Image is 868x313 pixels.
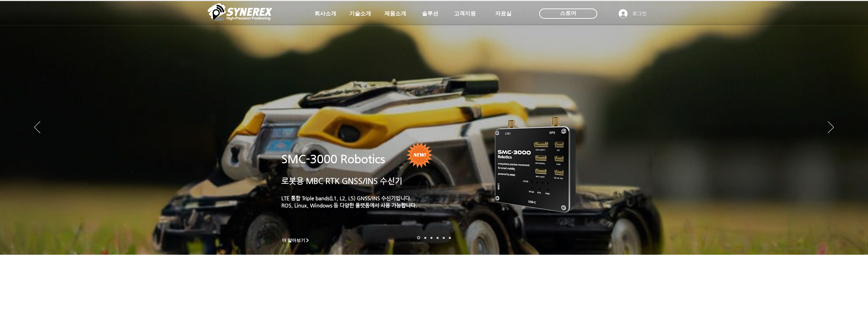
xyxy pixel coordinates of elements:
[314,10,336,17] span: 회사소개
[281,176,402,185] a: 로봇용 MBC RTK GNSS/INS 수신기
[343,7,377,20] a: 기술소개
[486,7,520,20] a: 자료실
[539,9,597,19] div: 스토어
[281,153,385,166] a: SMC-3000 Robotics
[560,10,576,17] span: 스토어
[349,10,371,17] span: 기술소개
[34,121,40,134] button: 이전
[449,237,451,239] a: 정밀농업
[430,237,432,239] a: 측량 IoT
[424,237,426,239] a: 드론 8 - SMC 2000
[281,202,417,208] a: ROS, Linux, Windows 등 다양한 플랫폼에서 사용 가능합니다.
[630,10,649,17] span: 로그인
[282,237,306,244] span: 더 알아보기
[614,7,651,20] button: 로그인
[454,10,476,17] span: 고객지원
[413,7,447,20] a: 솔루션
[417,236,420,239] a: 로봇- SMC 2000
[415,236,453,239] nav: 슬라이드
[422,10,438,17] span: 솔루션
[279,236,313,245] a: 더 알아보기
[208,2,273,22] img: 씨너렉스_White_simbol_대지 1.png
[308,7,342,20] a: 회사소개
[443,237,445,239] a: 로봇
[437,237,439,239] a: 자율주행
[485,107,586,221] img: KakaoTalk_20241224_155801212.png
[281,195,412,201] a: LTE 통합 Triple bands(L1, L2, L5) GNSS/INS 수신기입니다.
[378,7,412,20] a: 제품소개
[448,7,482,20] a: 고객지원
[384,10,406,17] span: 제품소개
[495,10,512,17] span: 자료실
[828,121,834,134] button: 다음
